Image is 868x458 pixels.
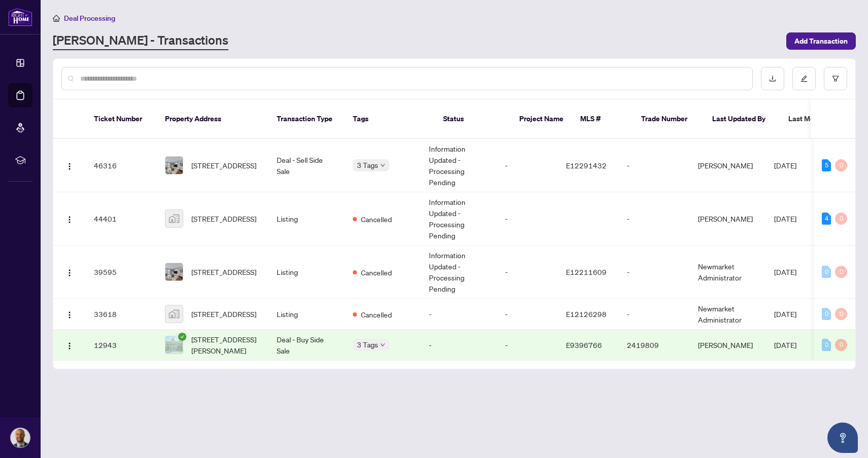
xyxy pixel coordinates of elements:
[165,305,183,323] img: thumbnail-img
[191,160,256,171] span: [STREET_ADDRESS]
[835,308,847,320] div: 0
[191,334,260,356] span: [STREET_ADDRESS][PERSON_NAME]
[822,308,831,320] div: 0
[53,15,60,22] span: home
[421,330,497,361] td: -
[165,210,183,227] img: thumbnail-img
[572,99,633,139] th: MLS #
[380,342,385,347] span: down
[11,428,30,447] img: Profile Icon
[566,267,607,276] span: E12211609
[511,99,572,139] th: Project Name
[824,67,847,90] button: filter
[774,340,796,349] span: [DATE]
[86,99,157,139] th: Ticket Number
[788,113,850,124] span: Last Modified Date
[421,139,497,192] td: Information Updated - Processing Pending
[690,245,766,299] td: Newmarket Administrator
[619,330,690,361] td: 2419809
[65,269,74,277] img: Logo
[269,192,345,245] td: Listing
[8,8,32,26] img: logo
[704,99,780,139] th: Last Updated By
[800,75,808,82] span: edit
[269,99,345,139] th: Transaction Type
[835,266,847,278] div: 0
[61,337,78,353] button: Logo
[86,192,157,245] td: 44401
[822,266,831,278] div: 0
[619,245,690,299] td: -
[619,139,690,192] td: -
[269,139,345,192] td: Deal - Sell Side Sale
[566,309,607,319] span: E12126298
[61,210,78,227] button: Logo
[835,213,847,225] div: 0
[178,333,186,341] span: check-circle
[835,159,847,171] div: 0
[822,159,831,171] div: 5
[86,139,157,192] td: 46316
[497,299,558,330] td: -
[832,75,839,82] span: filter
[191,213,256,224] span: [STREET_ADDRESS]
[769,75,776,82] span: download
[86,245,157,299] td: 39595
[690,192,766,245] td: [PERSON_NAME]
[633,99,704,139] th: Trade Number
[86,299,157,330] td: 33618
[792,67,816,90] button: edit
[690,139,766,192] td: [PERSON_NAME]
[191,266,256,277] span: [STREET_ADDRESS]
[65,342,74,350] img: Logo
[361,309,392,320] span: Cancelled
[566,161,607,170] span: E12291432
[157,99,269,139] th: Property Address
[345,99,435,139] th: Tags
[191,308,256,320] span: [STREET_ADDRESS]
[165,157,183,174] img: thumbnail-img
[761,67,784,90] button: download
[827,422,858,453] button: Open asap
[794,33,848,49] span: Add Transaction
[380,163,385,168] span: down
[497,245,558,299] td: -
[421,299,497,330] td: -
[65,162,74,170] img: Logo
[497,192,558,245] td: -
[835,339,847,351] div: 0
[690,330,766,361] td: [PERSON_NAME]
[421,192,497,245] td: Information Updated - Processing Pending
[361,214,392,225] span: Cancelled
[774,267,796,276] span: [DATE]
[690,299,766,330] td: Newmarket Administrator
[421,245,497,299] td: Information Updated - Processing Pending
[774,214,796,223] span: [DATE]
[269,330,345,361] td: Deal - Buy Side Sale
[774,309,796,319] span: [DATE]
[86,330,157,361] td: 12943
[61,306,78,322] button: Logo
[435,99,511,139] th: Status
[65,216,74,224] img: Logo
[53,32,228,50] a: [PERSON_NAME] - Transactions
[269,245,345,299] td: Listing
[61,264,78,280] button: Logo
[497,330,558,361] td: -
[269,299,345,330] td: Listing
[65,311,74,319] img: Logo
[619,299,690,330] td: -
[61,157,78,173] button: Logo
[497,139,558,192] td: -
[822,339,831,351] div: 0
[357,339,378,350] span: 3 Tags
[361,267,392,278] span: Cancelled
[165,336,183,354] img: thumbnail-img
[786,32,856,50] button: Add Transaction
[822,213,831,225] div: 4
[165,263,183,280] img: thumbnail-img
[566,340,602,349] span: E9396766
[357,159,378,171] span: 3 Tags
[774,161,796,170] span: [DATE]
[64,14,115,23] span: Deal Processing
